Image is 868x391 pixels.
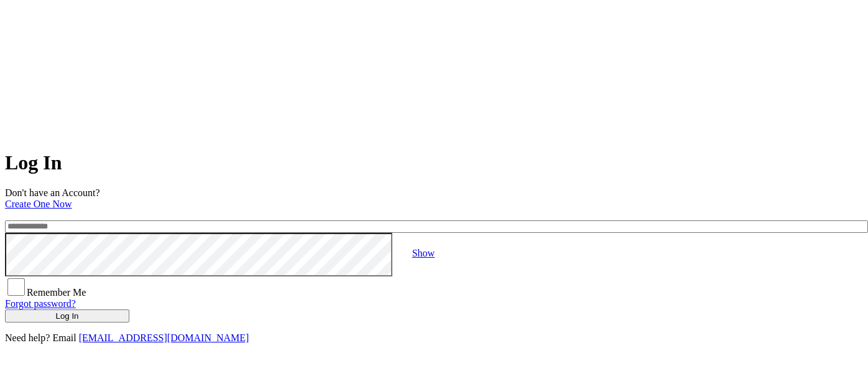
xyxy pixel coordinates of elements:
p: Need help? Email [5,332,863,344]
a: Show [412,248,435,258]
p: Don't have an Account? [5,187,863,210]
button: Log In [5,309,129,323]
a: Forgot password? [5,298,76,309]
a: [EMAIL_ADDRESS][DOMAIN_NAME] [79,332,249,343]
h1: Log In [5,151,863,174]
span: Remember Me [27,287,86,298]
a: Create One Now [5,199,72,209]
